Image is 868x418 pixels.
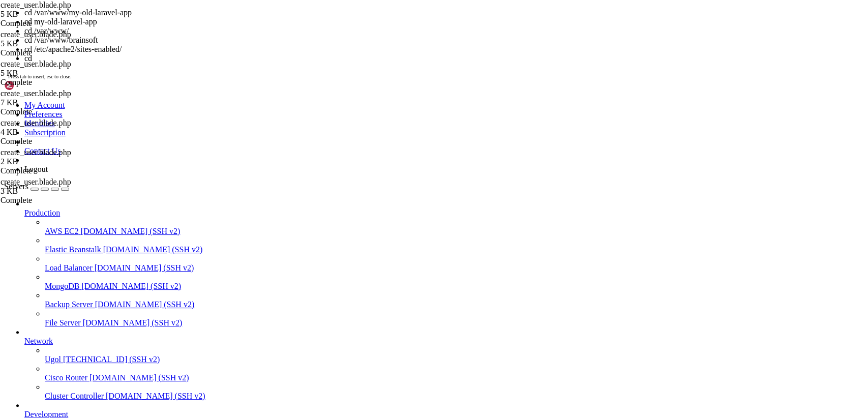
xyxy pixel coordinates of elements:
[1,118,102,137] span: create_user.blade.php
[1,39,102,48] div: 5 KB
[4,142,734,151] x-row: [URL][DOMAIN_NAME]
[4,116,734,125] x-row: * Strictly confined Kubernetes makes edge and IoT secure. Learn how MicroK8s
[1,19,102,28] div: Complete
[1,10,102,19] div: 5 KB
[4,246,734,255] x-row: root@s1360875:~# cd
[4,212,734,220] x-row: Learn more about enabling ESM Apps service at [URL][DOMAIN_NAME]
[1,107,102,116] div: Complete
[1,30,102,48] span: create_user.blade.php
[1,98,102,107] div: 7 KB
[1,30,71,39] span: create_user.blade.php
[1,128,102,137] div: 4 KB
[4,30,734,39] x-row: * Management: [URL][DOMAIN_NAME]
[1,48,102,57] div: Complete
[1,177,71,186] span: create_user.blade.php
[1,157,102,166] div: 2 KB
[1,166,102,175] div: Complete
[1,69,102,78] div: 5 KB
[1,59,102,78] span: create_user.blade.php
[4,237,734,246] x-row: Last login: [DATE] from [TECHNICAL_ID]
[1,118,71,127] span: create_user.blade.php
[1,148,71,157] span: create_user.blade.php
[1,196,102,205] div: Complete
[4,39,734,47] x-row: * Support: [URL][DOMAIN_NAME]
[1,148,102,166] span: create_user.blade.php
[4,203,734,212] x-row: 13 additional security updates can be applied with ESM Apps.
[4,56,734,65] x-row: System information as of [DATE]
[1,1,102,19] span: create_user.blade.php
[1,137,102,146] div: Complete
[4,177,734,186] x-row: 32 updates can be applied immediately.
[1,89,102,107] span: create_user.blade.php
[4,73,734,82] x-row: System load: 0.02 Processes: 172
[4,21,734,30] x-row: * Documentation: [URL][DOMAIN_NAME]
[4,91,734,99] x-row: Memory usage: 38% IPv4 address for ens3: [TECHNICAL_ID]
[4,125,734,134] x-row: just raised the bar for easy, resilient and secure K8s cluster deployment.
[1,187,102,196] div: 3 KB
[4,99,734,108] x-row: Swap usage: 81% IPv6 address for ens3: [TECHNICAL_ID]
[1,78,102,87] div: Complete
[4,82,734,91] x-row: Usage of /: 20.8% of 39.28GB Users logged in: 1
[1,1,71,9] span: create_user.blade.php
[4,160,734,168] x-row: Expanded Security Maintenance for Applications is not enabled.
[1,89,71,98] span: create_user.blade.php
[1,177,102,196] span: create_user.blade.php
[1,59,71,68] span: create_user.blade.php
[4,4,734,13] x-row: Welcome to Ubuntu 24.04.3 LTS (GNU/Linux 6.8.0-79-generic x86_64)
[85,246,89,255] div: (19, 28)
[4,186,734,194] x-row: To see these additional updates run: apt list --upgradable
